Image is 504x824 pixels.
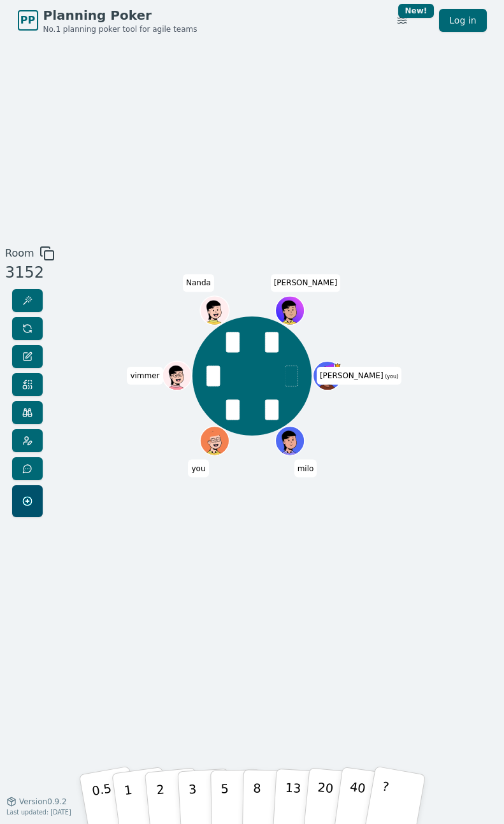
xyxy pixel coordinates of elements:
button: Send feedback [12,457,43,480]
span: Click to change your name [294,460,317,478]
button: Reveal votes [12,289,43,312]
div: New! [398,4,435,18]
span: Click to change your name [271,274,341,292]
span: Planning Poker [43,6,198,24]
button: Version0.9.2 [6,797,67,807]
span: Click to change your name [127,367,162,385]
button: Reset votes [12,317,43,340]
button: Change name [12,345,43,368]
span: Click to change your name [188,460,208,478]
span: Click to change your name [317,367,401,385]
a: Log in [439,9,486,32]
button: Change deck [12,373,43,396]
button: New! [391,9,414,32]
span: Version 0.9.2 [19,797,67,807]
span: (you) [384,374,399,380]
a: PPPlanning PokerNo.1 planning poker tool for agile teams [18,6,198,34]
span: Click to change your name [183,274,214,292]
span: Room [5,246,34,261]
button: Click to change your avatar [313,362,341,390]
span: No.1 planning poker tool for agile teams [43,24,198,34]
button: Change avatar [12,429,43,452]
span: bartholomew is the host [334,362,341,369]
span: PP [20,13,35,28]
div: 3152 [5,261,55,284]
span: Last updated: [DATE] [6,809,71,816]
button: Watch only [12,401,43,424]
button: Get a named room [12,485,43,517]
